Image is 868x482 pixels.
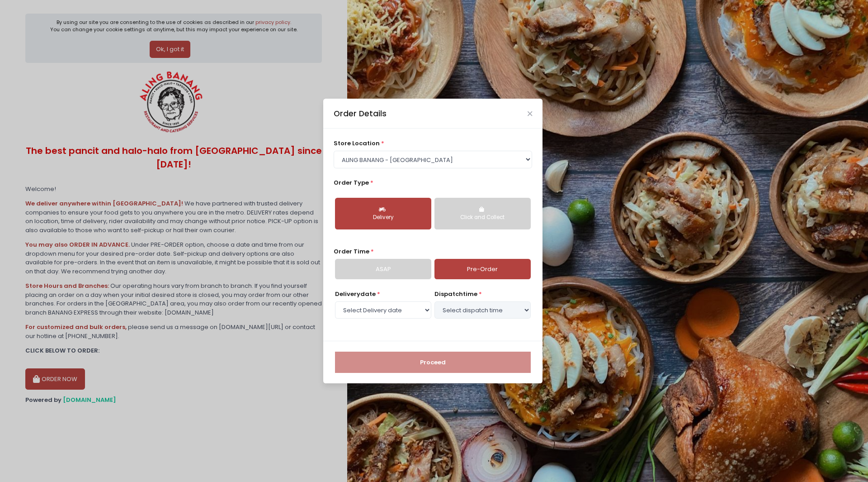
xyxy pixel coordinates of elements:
[528,111,532,116] button: Close
[335,290,376,298] span: Delivery date
[334,178,369,187] span: Order Type
[341,214,425,222] div: Delivery
[335,352,531,373] button: Proceed
[434,290,477,298] span: dispatch time
[334,247,369,256] span: Order Time
[334,108,387,119] div: Order Details
[334,139,380,148] span: store location
[335,198,431,229] button: Delivery
[434,259,531,280] a: Pre-Order
[434,198,531,229] button: Click and Collect
[441,214,524,222] div: Click and Collect
[335,259,431,280] a: ASAP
